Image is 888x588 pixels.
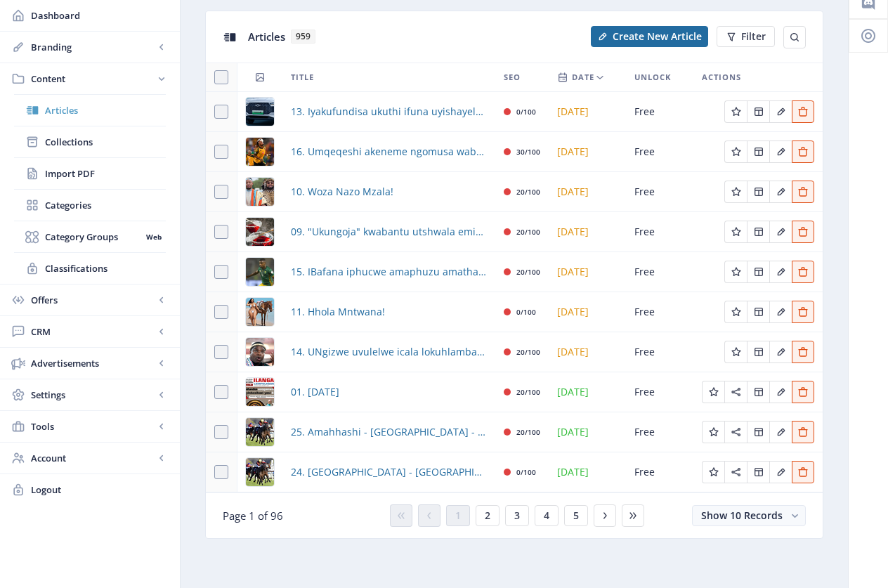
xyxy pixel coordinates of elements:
[591,26,708,47] button: Create New Article
[626,412,693,452] td: Free
[291,30,315,44] span: 959
[626,452,693,492] td: Free
[246,218,274,246] img: 7a29ffb1-6a06-477b-b92a-33b22a02a2d0.png
[626,292,693,332] td: Free
[223,509,283,523] span: Page 1 of 96
[516,103,536,120] div: 0/100
[45,135,166,149] span: Collections
[549,132,626,172] td: [DATE]
[14,190,166,221] a: Categories
[626,92,693,132] td: Free
[246,338,274,366] img: 7056ce20-8f91-4400-8de3-49f0bab707de.png
[549,92,626,132] td: [DATE]
[505,505,529,526] button: 3
[769,304,792,318] a: Edit page
[724,464,747,478] a: Edit page
[45,198,166,212] span: Categories
[717,26,775,47] button: Filter
[549,452,626,492] td: [DATE]
[724,304,747,318] a: Edit page
[516,183,540,200] div: 20/100
[14,253,166,284] a: Classifications
[141,230,166,244] nb-badge: Web
[535,505,559,526] button: 4
[14,95,166,126] a: Articles
[291,263,487,280] a: 15. IBafana iphucwe amaphuzu amathathu
[564,505,588,526] button: 5
[747,184,769,197] a: Edit page
[246,138,274,166] img: 9dc5f20f-e72d-4b82-a281-75a91965e806.png
[516,424,540,440] div: 20/100
[549,172,626,212] td: [DATE]
[291,384,339,400] a: 01. [DATE]
[291,143,487,160] a: 16. Umqeqeshi akeneme ngomusa wabadlali beChiefs
[792,264,814,277] a: Edit page
[741,31,766,42] span: Filter
[291,424,487,440] a: 25. Amahhashi - [GEOGRAPHIC_DATA] - [DATE]
[724,104,747,117] a: Edit page
[291,183,393,200] span: 10. Woza Nazo Mzala!
[549,412,626,452] td: [DATE]
[724,424,747,438] a: Edit page
[549,252,626,292] td: [DATE]
[31,293,155,307] span: Offers
[792,104,814,117] a: Edit page
[291,303,385,320] a: 11. Hhola Mntwana!
[747,344,769,358] a: Edit page
[31,8,169,22] span: Dashboard
[14,158,166,189] a: Import PDF
[549,212,626,252] td: [DATE]
[516,384,540,400] div: 20/100
[516,263,540,280] div: 20/100
[792,144,814,157] a: Edit page
[246,98,274,126] img: 9207f0fe-91bc-4e9c-a89b-590de51e5b43.png
[485,510,490,521] span: 2
[769,344,792,358] a: Edit page
[626,132,693,172] td: Free
[626,372,693,412] td: Free
[248,30,285,44] span: Articles
[573,510,579,521] span: 5
[747,264,769,277] a: Edit page
[504,69,521,86] span: SEO
[769,464,792,478] a: Edit page
[291,103,487,120] a: 13. Iyakufundisa ukuthi ifuna uyishayele kanjani iChery Tiggo Cross Hybrid
[31,483,169,497] span: Logout
[747,464,769,478] a: Edit page
[45,103,166,117] span: Articles
[747,104,769,117] a: Edit page
[792,464,814,478] a: Edit page
[692,505,806,526] button: Show 10 Records
[516,223,540,240] div: 20/100
[549,372,626,412] td: [DATE]
[516,143,540,160] div: 30/100
[769,424,792,438] a: Edit page
[516,344,540,360] div: 20/100
[582,26,708,47] a: New page
[724,264,747,277] a: Edit page
[792,384,814,398] a: Edit page
[291,223,487,240] a: 09. "Ukungoja" kwabantu utshwala emicimbini kuvule ithuba lebhizinisi
[769,384,792,398] a: Edit page
[769,144,792,157] a: Edit page
[446,505,470,526] button: 1
[701,509,783,522] span: Show 10 Records
[626,332,693,372] td: Free
[747,224,769,237] a: Edit page
[246,258,274,286] img: f9f91ce5-0afa-4b6c-98a1-b254ec619842.png
[769,224,792,237] a: Edit page
[702,424,724,438] a: Edit page
[724,224,747,237] a: Edit page
[31,419,155,433] span: Tools
[626,212,693,252] td: Free
[792,184,814,197] a: Edit page
[291,464,487,481] a: 24. [GEOGRAPHIC_DATA] - [GEOGRAPHIC_DATA] - [DATE] - 2025
[455,510,461,521] span: 1
[769,104,792,117] a: Edit page
[724,144,747,157] a: Edit page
